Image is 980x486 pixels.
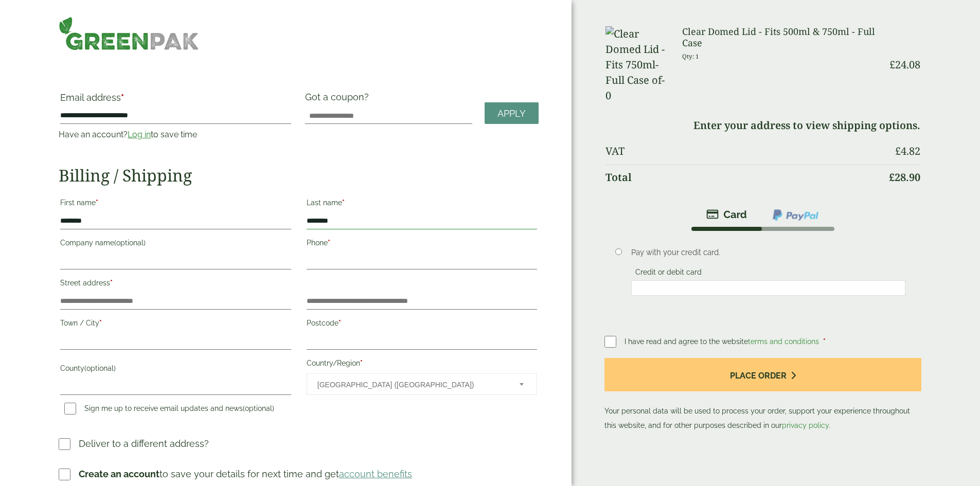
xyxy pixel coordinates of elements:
button: Place order [604,358,921,391]
span: (optional) [84,364,116,372]
abbr: required [338,319,341,327]
label: Credit or debit card [631,268,706,279]
p: Have an account? to save time [59,129,292,141]
span: (optional) [114,239,146,247]
bdi: 28.90 [889,170,920,184]
a: account benefits [339,469,412,479]
abbr: required [121,92,124,103]
h2: Billing / Shipping [59,166,539,185]
bdi: 24.08 [889,58,920,71]
span: (optional) [243,404,274,412]
input: Sign me up to receive email updates and news(optional) [64,403,76,415]
abbr: required [360,359,363,367]
abbr: required [96,199,98,207]
span: £ [895,144,901,158]
abbr: required [823,337,826,346]
label: Town / City [60,316,291,333]
span: United Kingdom (UK) [317,374,506,395]
p: Pay with your credit card. [631,247,905,258]
a: terms and conditions [748,337,819,346]
abbr: required [110,279,113,287]
small: Qty: 1 [682,52,699,60]
h3: Clear Domed Lid - Fits 500ml & 750ml - Full Case [682,26,881,48]
th: Total [605,165,881,190]
iframe: Secure card payment input frame [634,283,902,293]
label: County [60,361,291,379]
label: Got a coupon? [305,92,373,107]
a: privacy policy [782,421,829,429]
a: Apply [485,102,539,124]
span: Country/Region [307,373,537,395]
abbr: required [342,199,345,207]
img: Clear Domed Lid - Fits 750ml-Full Case of-0 [605,26,670,103]
p: Deliver to a different address? [79,437,209,451]
label: Last name [307,195,537,213]
td: Enter your address to view shipping options. [605,113,920,138]
label: Sign me up to receive email updates and news [60,404,278,416]
img: stripe.png [706,208,747,221]
abbr: required [99,319,102,327]
label: Street address [60,276,291,293]
label: Phone [307,236,537,253]
th: VAT [605,139,881,164]
label: First name [60,195,291,213]
strong: Create an account [79,469,159,479]
label: Email address [60,93,291,107]
abbr: required [328,239,330,247]
span: I have read and agree to the website [625,337,821,346]
img: GreenPak Supplies [59,16,199,50]
img: ppcp-gateway.png [772,208,819,222]
label: Country/Region [307,356,537,373]
p: to save your details for next time and get [79,467,412,481]
bdi: 4.82 [895,144,920,158]
p: Your personal data will be used to process your order, support your experience throughout this we... [604,358,921,433]
span: £ [889,58,895,71]
label: Company name [60,236,291,253]
span: Apply [497,108,526,119]
span: £ [889,170,895,184]
label: Postcode [307,316,537,333]
a: Log in [128,130,151,139]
